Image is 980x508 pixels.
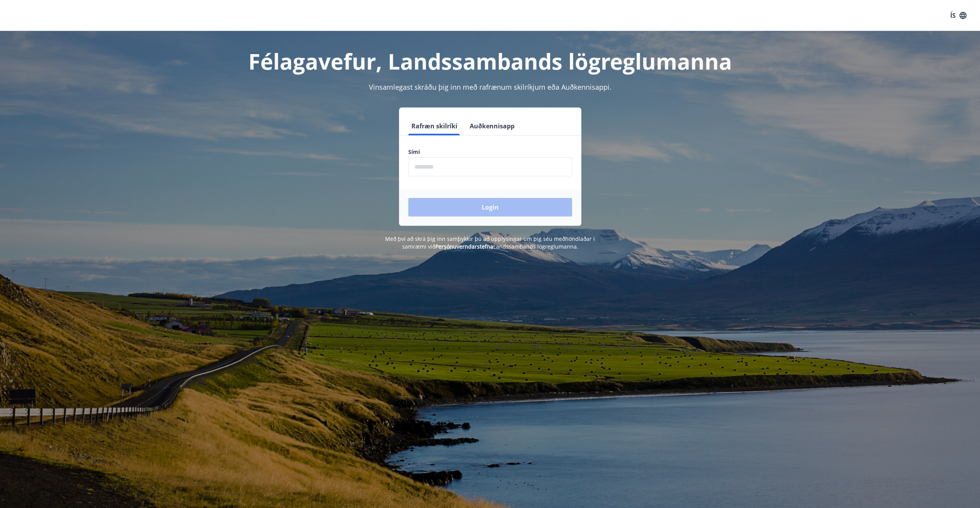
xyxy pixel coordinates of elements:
button: ÍS [946,9,971,22]
span: Vinsamlegast skráðu þig inn með rafrænum skilríkjum eða Auðkennisappi. [369,82,611,92]
span: Með því að skrá þig inn samþykkir þú að upplýsingar um þig séu meðhöndlaðar í samræmi við Landssa... [385,235,595,250]
h1: Félagavefur, Landssambands lögreglumanna [221,46,759,76]
a: Persónuverndarstefna [435,243,493,250]
button: Auðkennisapp [467,117,518,135]
button: Rafræn skilríki [408,117,460,135]
label: Sími [408,148,572,156]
